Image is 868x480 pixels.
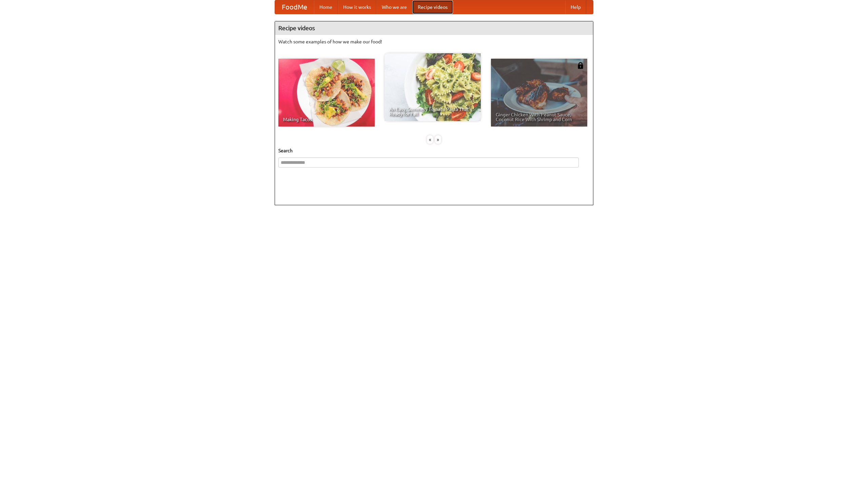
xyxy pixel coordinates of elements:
div: « [427,135,433,144]
p: Watch some examples of how we make our food! [278,38,590,45]
span: An Easy, Summery Tomato Pasta That's Ready for Fall [389,107,476,116]
h5: Search [278,147,590,154]
img: 483408.png [577,62,584,69]
a: Who we are [376,0,412,14]
h4: Recipe videos [275,21,593,35]
a: Making Tacos [278,59,375,127]
a: Help [565,0,586,14]
span: Making Tacos [283,117,370,122]
a: FoodMe [275,0,314,14]
a: Home [314,0,338,14]
a: Recipe videos [412,0,453,14]
div: » [435,135,441,144]
a: How it works [338,0,376,14]
a: An Easy, Summery Tomato Pasta That's Ready for Fall [384,53,481,121]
